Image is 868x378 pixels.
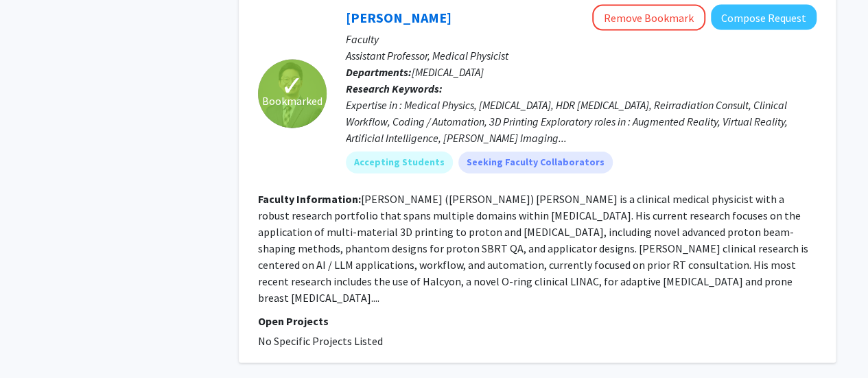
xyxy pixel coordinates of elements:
span: ✓ [281,79,304,93]
b: Departments: [346,65,412,79]
b: Faculty Information: [258,192,361,206]
span: No Specific Projects Listed [258,334,383,348]
iframe: Chat [10,316,58,368]
span: [MEDICAL_DATA] [412,65,484,79]
button: Compose Request to Suk Yoon [711,5,817,30]
a: [PERSON_NAME] [346,9,451,26]
div: Expertise in : Medical Physics, [MEDICAL_DATA], HDR [MEDICAL_DATA], Reirradiation Consult, Clinic... [346,97,817,146]
span: Bookmarked [262,93,322,109]
p: Faculty [346,31,817,47]
p: Assistant Professor, Medical Physicist [346,47,817,64]
mat-chip: Accepting Students [346,152,453,174]
button: Remove Bookmark [592,5,705,31]
b: Research Keywords: [346,82,443,95]
mat-chip: Seeking Faculty Collaborators [458,152,613,174]
fg-read-more: [PERSON_NAME] ([PERSON_NAME]) [PERSON_NAME] is a clinical medical physicist with a robust researc... [258,192,808,305]
p: Open Projects [258,313,817,329]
